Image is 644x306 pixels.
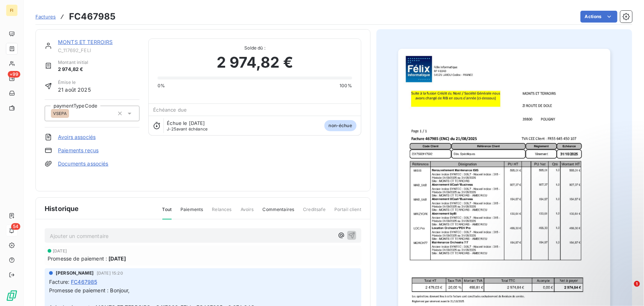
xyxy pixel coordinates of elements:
span: VSEPA [53,111,67,116]
div: FI [6,4,18,16]
span: 0% [158,82,165,89]
span: Échue le [DATE] [167,120,205,126]
span: Émise le [58,79,91,86]
span: [DATE] [109,255,126,262]
span: avant échéance [167,127,207,131]
span: Solde dû : [158,45,352,51]
span: Avoirs [241,206,254,219]
span: Factures [35,14,56,20]
span: Montant initial [58,59,88,66]
a: MONTS ET TERROIRS [58,39,113,45]
span: [DATE] [53,249,67,253]
span: 2 974,82 € [217,51,293,74]
span: Historique [45,204,79,214]
span: Promesse de paiement : [48,255,107,262]
span: Relances [212,206,231,219]
span: Tout [162,206,172,220]
span: C_117692_FELI [58,47,140,53]
span: J-25 [167,126,176,132]
span: +99 [8,71,20,78]
a: Factures [35,13,56,20]
span: Paiements [180,206,203,219]
a: Documents associés [58,160,109,167]
span: Creditsafe [303,206,326,219]
span: non-échue [324,120,357,131]
h3: FC467985 [69,10,116,23]
a: Paiements reçus [58,147,99,154]
iframe: Intercom notifications message [496,234,644,286]
span: 21 août 2025 [58,86,91,93]
span: 2 974,82 € [58,66,88,73]
span: 100% [340,82,352,89]
span: Commentaires [263,206,295,219]
button: Actions [581,11,617,23]
span: Portail client [334,206,361,219]
span: Facture : [49,278,69,286]
span: [PERSON_NAME] [56,270,94,276]
span: 54 [11,223,20,230]
span: FC467985 [71,278,97,286]
a: Avoirs associés [58,133,96,141]
img: Logo LeanPay [6,290,18,302]
span: 1 [634,281,640,287]
iframe: Intercom live chat [619,281,637,299]
span: [DATE] 15:20 [97,271,123,275]
span: Échéance due [153,107,187,113]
